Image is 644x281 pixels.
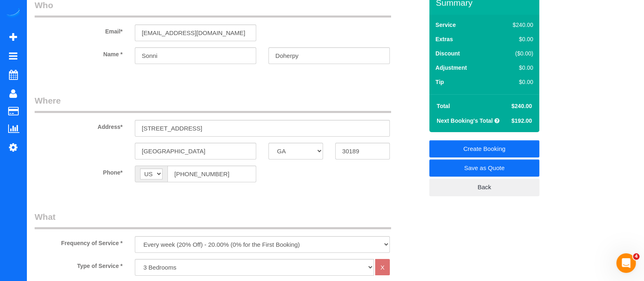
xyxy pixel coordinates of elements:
[495,49,533,58] div: ($0.00)
[5,8,21,20] img: Automaid Logo
[29,120,129,131] label: Address*
[29,236,129,247] label: Frequency of Service *
[435,35,453,43] label: Extras
[335,143,390,159] input: Zip Code*
[495,21,533,29] div: $240.00
[511,117,532,124] span: $192.00
[35,211,391,229] legend: What
[511,103,532,109] span: $240.00
[135,143,256,159] input: City*
[435,49,460,58] label: Discount
[435,78,444,86] label: Tip
[495,35,533,43] div: $0.00
[29,47,129,58] label: Name *
[429,140,539,157] a: Create Booking
[135,24,256,41] input: Email*
[495,64,533,72] div: $0.00
[435,21,456,29] label: Service
[29,259,129,270] label: Type of Service *
[437,117,493,124] strong: Next Booking's Total
[268,47,390,64] input: Last Name*
[29,24,129,35] label: Email*
[616,253,636,273] iframe: Intercom live chat
[435,64,467,72] label: Adjustment
[35,95,391,113] legend: Where
[29,166,129,177] label: Phone*
[633,253,640,260] span: 4
[495,78,533,86] div: $0.00
[167,166,256,182] input: Phone*
[135,47,256,64] input: First Name*
[429,179,539,196] a: Back
[429,159,539,177] a: Save as Quote
[437,103,450,109] strong: Total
